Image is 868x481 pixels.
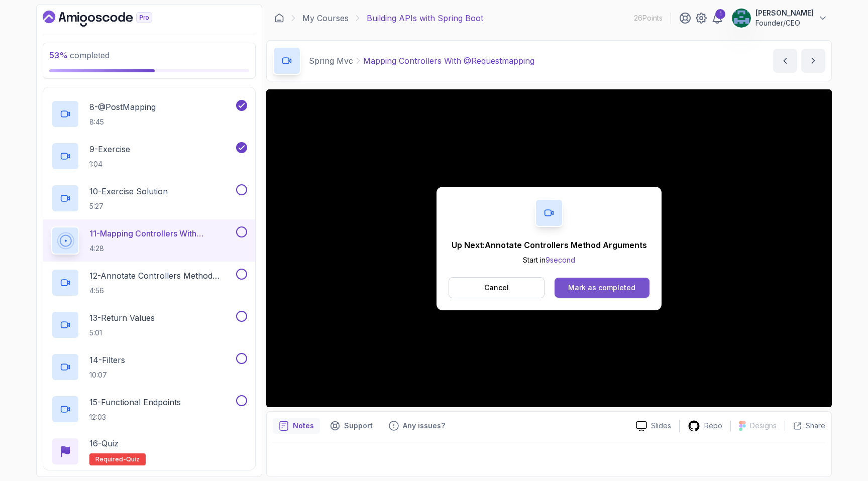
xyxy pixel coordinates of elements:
button: Mark as completed [555,278,649,298]
button: previous content [773,49,797,73]
p: 12 - Annotate Controllers Method Arguments [89,270,234,282]
p: Spring Mvc [309,55,353,67]
p: 14 - Filters [89,354,125,366]
p: Support [344,421,373,431]
p: 10:07 [89,370,125,380]
p: Share [806,421,825,431]
p: 15 - Functional Endpoints [89,396,181,408]
p: 13 - Return Values [89,312,155,324]
p: Repo [704,421,722,431]
p: 1:04 [89,159,130,169]
span: Required- [95,455,126,463]
p: 4:56 [89,286,234,296]
button: Feedback button [383,418,451,434]
p: 9 - Exercise [89,143,130,155]
p: Any issues? [403,421,445,431]
p: 11 - Mapping Controllers With @Requestmapping [89,227,234,239]
p: [PERSON_NAME] [755,8,814,18]
button: next content [801,49,825,73]
p: Start in [452,255,647,265]
button: 11-Mapping Controllers With @Requestmapping4:28 [51,226,247,255]
p: 5:27 [89,201,168,211]
button: 10-Exercise Solution5:27 [51,184,247,212]
p: Founder/CEO [755,18,814,28]
p: Slides [651,421,671,431]
p: 12:03 [89,412,181,422]
p: 26 Points [634,13,663,23]
p: 8:45 [89,117,156,127]
span: 9 second [546,256,575,264]
p: 10 - Exercise Solution [89,185,168,197]
a: Slides [628,421,679,431]
p: Designs [750,421,777,431]
p: 5:01 [89,328,155,338]
button: 12-Annotate Controllers Method Arguments4:56 [51,269,247,297]
a: My Courses [302,12,349,24]
button: 14-Filters10:07 [51,353,247,381]
iframe: 11 - Mapping Controllers with @RequestMapping [266,89,832,407]
button: notes button [273,418,320,434]
p: 4:28 [89,244,234,254]
button: 13-Return Values5:01 [51,311,247,339]
p: 8 - @PostMapping [89,101,156,113]
p: Mapping Controllers With @Requestmapping [363,55,534,67]
p: 16 - Quiz [89,437,119,449]
p: Building APIs with Spring Boot [367,12,483,24]
span: completed [49,50,110,60]
span: quiz [126,455,140,463]
p: Up Next: Annotate Controllers Method Arguments [452,239,647,251]
button: 16-QuizRequired-quiz [51,437,247,465]
a: Dashboard [43,11,175,27]
a: Repo [680,420,730,432]
div: 1 [715,9,725,19]
a: 1 [711,12,723,24]
button: user profile image[PERSON_NAME]Founder/CEO [731,8,828,28]
button: 8-@PostMapping8:45 [51,100,247,128]
button: Share [785,421,825,431]
button: Cancel [449,277,545,298]
span: 53 % [49,50,68,60]
div: Mark as completed [568,283,635,293]
button: 15-Functional Endpoints12:03 [51,395,247,423]
img: user profile image [732,9,751,28]
button: 9-Exercise1:04 [51,142,247,170]
a: Dashboard [274,13,284,23]
p: Cancel [484,283,509,293]
p: Notes [293,421,314,431]
button: Support button [324,418,379,434]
